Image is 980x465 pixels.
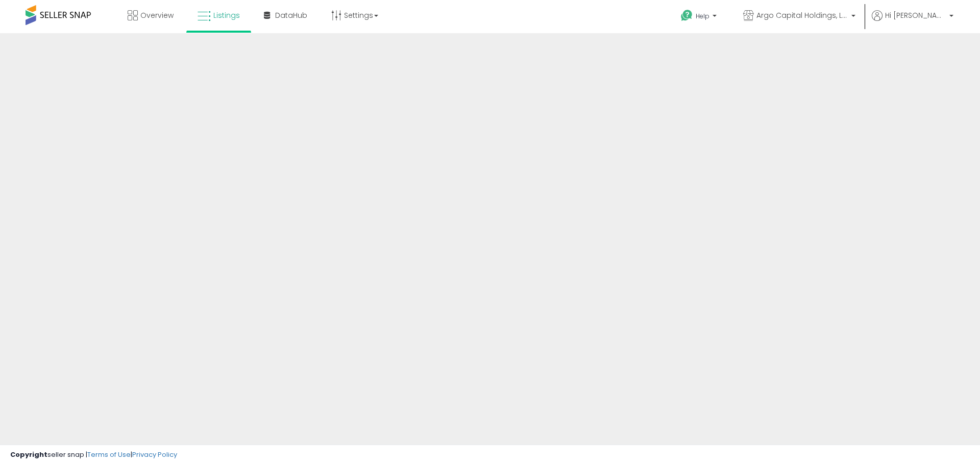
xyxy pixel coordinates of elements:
[680,9,693,22] i: Get Help
[140,10,174,20] span: Overview
[872,10,953,33] a: Hi [PERSON_NAME]
[10,450,47,459] strong: Copyright
[10,450,177,460] div: seller snap | |
[756,10,848,20] span: Argo Capital Holdings, LLLC
[213,10,240,20] span: Listings
[696,12,709,20] span: Help
[673,2,727,33] a: Help
[132,450,177,459] a: Privacy Policy
[885,10,946,20] span: Hi [PERSON_NAME]
[87,450,131,459] a: Terms of Use
[275,10,307,20] span: DataHub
